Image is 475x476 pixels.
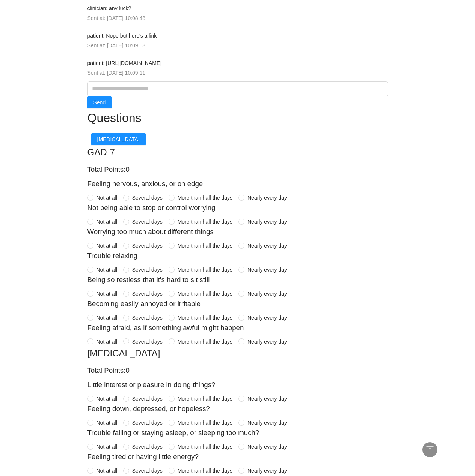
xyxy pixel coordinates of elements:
[244,443,290,451] span: Nearly every day
[244,338,290,346] span: Nearly every day
[129,194,166,202] span: Several days
[175,194,235,202] span: More than half the days
[175,218,235,226] span: More than half the days
[129,338,166,346] span: Several days
[93,467,120,475] span: Not at all
[244,395,290,403] span: Nearly every day
[175,467,235,475] span: More than half the days
[87,226,388,237] h3: Worrying too much about different things
[93,338,120,346] span: Not at all
[91,133,146,145] button: [MEDICAL_DATA]
[87,298,388,309] h3: Becoming easily annoyed or irritable
[93,194,120,202] span: Not at all
[87,403,388,414] h3: Feeling down, depressed, or hopeless?
[129,290,166,298] span: Several days
[244,419,290,427] span: Nearly every day
[244,266,290,274] span: Nearly every day
[244,314,290,322] span: Nearly every day
[87,164,388,175] h3: Total Points: 0
[87,96,112,108] button: Send
[129,395,166,403] span: Several days
[93,419,120,427] span: Not at all
[87,274,388,285] h3: Being so restless that it's hard to sit still
[87,145,388,159] h2: GAD-7
[129,218,166,226] span: Several days
[129,419,166,427] span: Several days
[93,218,120,226] span: Not at all
[129,266,166,274] span: Several days
[175,419,235,427] span: More than half the days
[244,242,290,250] span: Nearly every day
[244,290,290,298] span: Nearly every day
[175,242,235,250] span: More than half the days
[175,266,235,274] span: More than half the days
[87,250,388,261] h3: Trouble relaxing
[93,395,120,403] span: Not at all
[175,443,235,451] span: More than half the days
[87,427,388,438] h3: Trouble falling or staying asleep, or sleeping too much?
[87,4,388,12] h4: clinician: any luck?
[129,242,166,250] span: Several days
[87,365,388,376] h3: Total Points: 0
[129,443,166,451] span: Several days
[87,32,388,40] h4: patient: Nope but here's a link
[129,314,166,322] span: Several days
[87,322,388,333] h3: Feeling afraid, as if something awful might happen
[175,338,235,346] span: More than half the days
[87,178,388,189] h3: Feeling nervous, anxious, or on edge
[175,290,235,298] span: More than half the days
[244,218,290,226] span: Nearly every day
[87,108,388,127] h1: Questions
[93,290,120,298] span: Not at all
[175,314,235,322] span: More than half the days
[87,41,388,50] div: Sent at: [DATE] 10:09:08
[93,314,120,322] span: Not at all
[87,69,388,77] div: Sent at: [DATE] 10:09:11
[87,346,388,360] h2: [MEDICAL_DATA]
[425,445,434,454] span: vertical-align-top
[93,443,120,451] span: Not at all
[93,242,120,250] span: Not at all
[93,266,120,274] span: Not at all
[175,395,235,403] span: More than half the days
[129,467,166,475] span: Several days
[97,135,140,143] span: [MEDICAL_DATA]
[87,202,388,213] h3: Not being able to stop or control worrying
[87,59,388,67] h4: patient: [URL][DOMAIN_NAME]
[87,14,388,22] div: Sent at: [DATE] 10:08:48
[244,194,290,202] span: Nearly every day
[93,98,106,107] span: Send
[87,379,388,390] h3: Little interest or pleasure in doing things?
[87,451,388,462] h3: Feeling tired or having little energy?
[244,467,290,475] span: Nearly every day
